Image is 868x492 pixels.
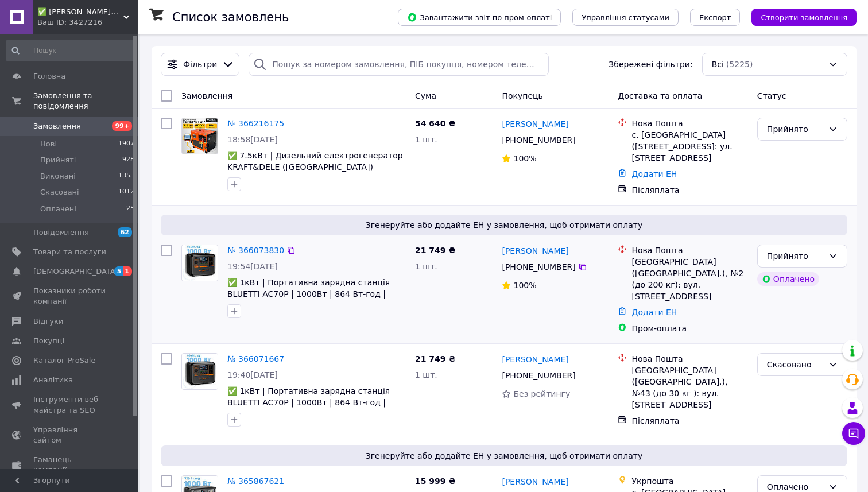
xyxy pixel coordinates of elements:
span: Згенеруйте або додайте ЕН у замовлення, щоб отримати оплату [165,219,843,231]
span: Згенеруйте або додайте ЕН у замовлення, щоб отримати оплату [165,450,843,462]
a: Створити замовлення [740,12,857,21]
div: Укрпошта [631,475,747,487]
a: ✅ 7.5кВт | Дизельний електрогенератор KRAFT&DELE ([GEOGRAPHIC_DATA]) KD121N | 7500Вт | 12/230В | ... [227,151,403,195]
span: Завантажити звіт по пром-оплаті [407,12,552,22]
span: 62 [118,227,132,237]
span: Товари та послуги [33,247,106,257]
span: 54 640 ₴ [415,119,456,128]
span: Доставка та оплата [618,91,702,100]
span: 15 999 ₴ [415,476,456,486]
span: 21 749 ₴ [415,246,456,255]
span: 25 [126,204,134,214]
div: [GEOGRAPHIC_DATA] ([GEOGRAPHIC_DATA].), №2 (до 200 кг): вул. [STREET_ADDRESS] [631,256,747,302]
a: ✅ 1кВт | Портативна зарядна станція BLUETTI AC70P | 1000Вт | 864 Вт-год | Електростанція для квар... [227,386,395,419]
span: 5 [114,266,123,276]
a: Фото товару [181,353,218,390]
span: Створити замовлення [761,13,847,22]
input: Пошук за номером замовлення, ПІБ покупця, номером телефону, Email, номером накладної [249,53,549,76]
span: Без рейтингу [513,389,570,398]
span: Покупець [502,91,542,100]
input: Пошук [6,40,135,61]
span: 100% [513,154,536,163]
a: Додати ЕН [631,308,677,317]
span: [DEMOGRAPHIC_DATA] [33,266,118,277]
button: Чат з покупцем [842,422,865,445]
span: Збережені фільтри: [609,59,692,70]
h1: Список замовлень [172,10,289,24]
span: 1012 [118,187,134,197]
span: Повідомлення [33,227,89,238]
span: 1 шт. [415,135,437,144]
span: 1 шт. [415,370,437,379]
div: Нова Пошта [631,118,747,129]
span: 100% [513,281,536,290]
span: Головна [33,71,65,82]
a: № 366073830 [227,246,284,255]
button: Управління статусами [572,9,679,26]
span: Оплачені [40,204,76,214]
span: 21 749 ₴ [415,354,456,363]
span: Замовлення [181,91,232,100]
span: 19:54[DATE] [227,262,278,271]
img: Фото товару [182,118,218,154]
div: Ваш ID: 3427216 [37,17,138,28]
div: Прийнято [767,250,824,262]
span: Нові [40,139,57,149]
a: ✅ 1кВт | Портативна зарядна станція BLUETTI AC70P | 1000Вт | 864 Вт-год | Електростанція для квар... [227,278,395,310]
div: [PHONE_NUMBER] [499,132,578,148]
span: 1 шт. [415,262,437,271]
a: [PERSON_NAME] [502,476,568,487]
span: Cума [415,91,436,100]
div: Післяплата [631,184,747,196]
span: Всі [712,59,724,70]
span: Показники роботи компанії [33,286,106,307]
span: Гаманець компанії [33,455,106,475]
span: Управління сайтом [33,425,106,445]
div: Нова Пошта [631,353,747,365]
span: 1907 [118,139,134,149]
div: Прийнято [767,123,824,135]
a: [PERSON_NAME] [502,118,568,130]
span: Прийняті [40,155,76,165]
span: Замовлення та повідомлення [33,91,138,111]
a: Додати ЕН [631,169,677,179]
span: Управління статусами [582,13,669,22]
div: Оплачено [757,272,819,286]
span: Замовлення [33,121,81,131]
span: 1353 [118,171,134,181]
span: Статус [757,91,786,100]
div: [GEOGRAPHIC_DATA] ([GEOGRAPHIC_DATA].), №43 (до 30 кг ): вул. [STREET_ADDRESS] [631,365,747,410]
span: (5225) [726,60,753,69]
span: 19:40[DATE] [227,370,278,379]
span: 99+ [112,121,132,131]
div: [PHONE_NUMBER] [499,367,578,383]
a: Фото товару [181,245,218,281]
img: Фото товару [182,245,218,281]
span: Аналітика [33,375,73,385]
span: 18:58[DATE] [227,135,278,144]
span: Відгуки [33,316,63,327]
div: Післяплата [631,415,747,427]
div: [PHONE_NUMBER] [499,259,578,275]
a: [PERSON_NAME] [502,245,568,257]
span: 1 [123,266,132,276]
div: Нова Пошта [631,245,747,256]
button: Експорт [690,9,741,26]
span: Виконані [40,171,76,181]
span: ✅ KLICK⚡️STORE - європейська якість за доступною ціною [37,7,123,17]
a: Фото товару [181,118,218,154]
div: Пром-оплата [631,323,747,334]
span: Скасовані [40,187,79,197]
span: Фільтри [183,59,217,70]
div: Скасовано [767,358,824,371]
div: с. [GEOGRAPHIC_DATA] ([STREET_ADDRESS]: ул. [STREET_ADDRESS] [631,129,747,164]
a: [PERSON_NAME] [502,354,568,365]
span: Каталог ProSale [33,355,95,366]
button: Створити замовлення [751,9,857,26]
button: Завантажити звіт по пром-оплаті [398,9,561,26]
a: № 366216175 [227,119,284,128]
span: Експорт [699,13,731,22]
